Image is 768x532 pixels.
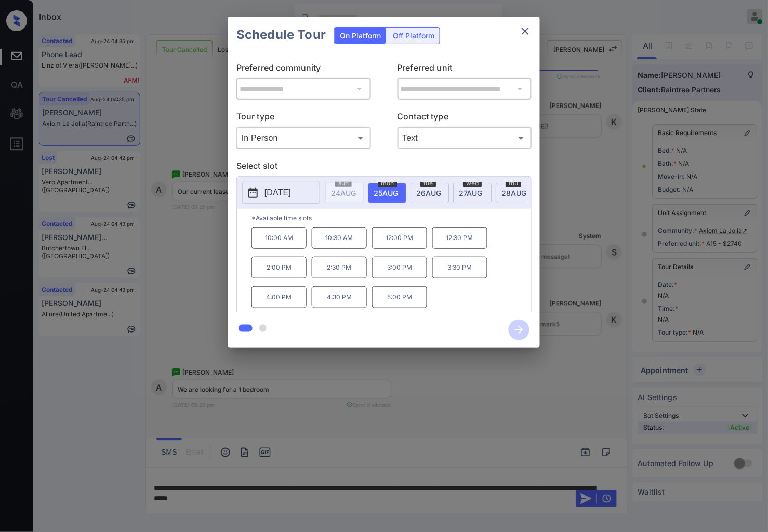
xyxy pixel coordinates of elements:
p: 4:30 PM [312,286,367,308]
span: mon [378,180,397,187]
h2: Schedule Tour [228,17,334,53]
div: date-select [453,183,492,203]
div: On Platform [335,28,386,44]
p: *Available time slots [251,209,531,227]
div: date-select [496,183,534,203]
p: [DATE] [264,187,291,199]
p: Contact type [398,110,532,127]
p: Tour type [236,110,371,127]
span: tue [420,180,436,187]
span: wed [463,180,482,187]
div: Text [400,129,529,147]
button: btn-next [502,316,536,343]
p: Select slot [236,159,532,176]
button: [DATE] [242,182,320,204]
p: Preferred unit [398,61,532,78]
p: 12:30 PM [432,227,487,249]
div: date-select [411,183,449,203]
p: 3:00 PM [372,257,427,278]
p: 12:00 PM [372,227,427,249]
div: In Person [239,129,368,147]
p: Preferred community [236,61,371,78]
p: 5:00 PM [372,286,427,308]
p: 4:00 PM [251,286,307,308]
div: Off Platform [388,28,440,44]
p: 3:30 PM [432,257,487,278]
div: date-select [368,183,406,203]
span: 27 AUG [459,189,482,197]
p: 2:00 PM [251,257,307,278]
p: 10:30 AM [312,227,367,249]
span: thu [506,180,521,187]
span: 26 AUG [416,189,441,197]
p: 2:30 PM [312,257,367,278]
p: 10:00 AM [251,227,307,249]
span: 25 AUG [374,189,398,197]
button: close [515,21,536,42]
span: 28 AUG [501,189,526,197]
